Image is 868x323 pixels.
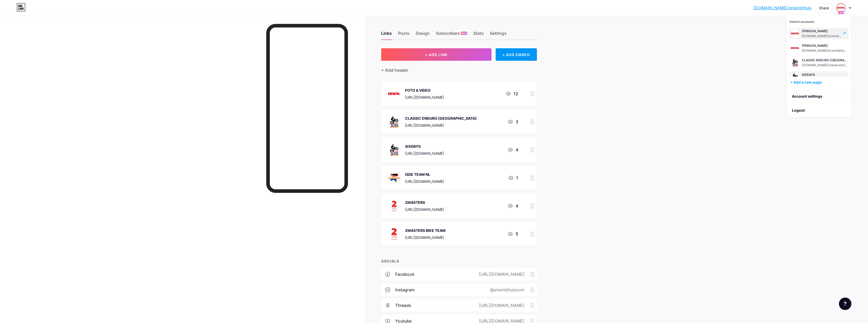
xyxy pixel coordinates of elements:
span: Switch accounts [789,20,815,24]
li: Logout [787,103,851,117]
div: [URL][DOMAIN_NAME] [405,151,444,156]
div: 2MASTERS BIKE TEAM [405,228,446,233]
img: infotieh [837,4,845,12]
img: infotieh [790,43,800,53]
div: Links [381,30,392,39]
div: @erwintijhuiscom [482,287,531,293]
img: FOTO & VIDEO [387,87,401,100]
img: infotieh [790,72,800,82]
div: + Add header [381,67,408,73]
img: infotieh [790,29,800,38]
div: [URL][DOMAIN_NAME] [405,179,444,184]
div: [URL][DOMAIN_NAME] [405,235,446,240]
div: 2MASTERS [405,200,444,205]
div: Design [416,30,430,39]
div: [PERSON_NAME]. [802,44,848,48]
div: SIXDAYS [405,144,444,149]
img: 2MASTERS [387,199,401,213]
div: SOCIALS [381,258,537,264]
div: [URL][DOMAIN_NAME] [471,302,531,308]
div: [PERSON_NAME]. [802,29,842,33]
div: Settings [490,30,507,39]
div: CLASSIC ENDURO [GEOGRAPHIC_DATA] [802,58,848,62]
img: CLASSIC ENDURO NEDERLAND [387,115,401,129]
div: 3 [507,119,518,125]
div: CLASSIC ENDURO [GEOGRAPHIC_DATA] [405,116,477,121]
div: 12 [505,91,518,97]
div: [URL][DOMAIN_NAME] [405,123,477,128]
div: + ADD EMBED [496,48,537,61]
div: 1 [508,175,518,181]
div: FOTO & VIDEO [405,88,444,93]
a: [DOMAIN_NAME]/erwintijhuis [754,5,811,11]
div: instagram [395,287,415,293]
span: + ADD LINK [425,52,447,57]
div: Stats [473,30,484,39]
div: ISDE TEAM NL [405,172,444,177]
div: [URL][DOMAIN_NAME] [471,271,531,277]
div: [DOMAIN_NAME]/erwintijhuis [802,34,842,38]
div: 4 [507,147,518,153]
div: Subscribers [436,30,467,39]
div: 4 [507,203,518,209]
span: NEW [461,32,466,35]
button: + ADD LINK [381,48,491,61]
div: Share [819,5,829,11]
div: Posts [398,30,409,39]
div: + Add a new page [790,80,849,85]
div: [DOMAIN_NAME]/classicenduronl [802,63,848,67]
div: 5 [507,231,518,237]
img: ISDE TEAM NL [387,171,401,185]
div: SIXDAYS [802,73,843,77]
div: facebook [395,271,415,277]
div: [URL][DOMAIN_NAME] [405,95,444,100]
a: Account settings [787,89,851,103]
div: [URL][DOMAIN_NAME] [405,207,444,212]
img: infotieh [790,58,800,67]
div: threads [395,302,411,308]
img: 2MASTERS BIKE TEAM [387,227,401,241]
div: [DOMAIN_NAME]/erwintijhuiscom [802,49,848,53]
img: SIXDAYS [387,143,401,157]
